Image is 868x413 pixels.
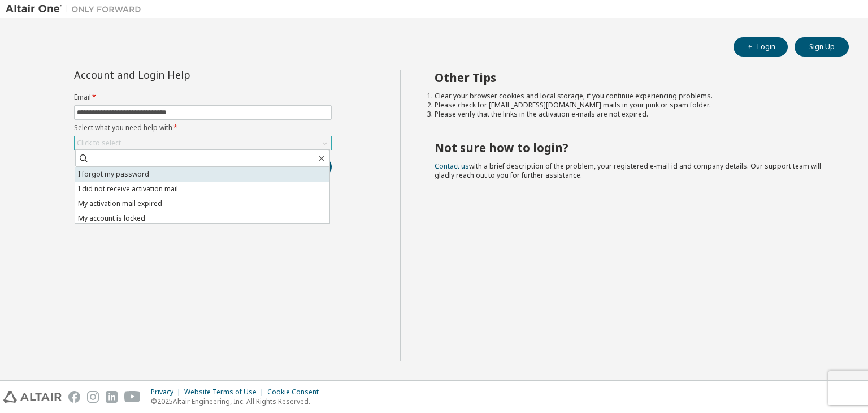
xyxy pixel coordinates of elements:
img: altair_logo.svg [3,391,62,403]
label: Email [74,93,332,102]
div: Privacy [151,388,184,397]
li: Please verify that the links in the activation e-mails are not expired. [435,110,829,119]
div: Account and Login Help [74,70,280,79]
h2: Not sure how to login? [435,140,829,155]
button: Sign Up [795,37,849,57]
div: Click to select [77,139,121,148]
div: Website Terms of Use [184,388,267,397]
p: © 2025 Altair Engineering, Inc. All Rights Reserved. [151,397,325,406]
img: youtube.svg [124,391,141,403]
img: instagram.svg [87,391,99,403]
li: Clear your browser cookies and local storage, if you continue experiencing problems. [435,92,829,101]
div: Click to select [75,136,331,150]
label: Select what you need help with [74,123,332,132]
li: I forgot my password [75,167,329,182]
img: linkedin.svg [106,391,118,403]
span: with a brief description of the problem, your registered e-mail id and company details. Our suppo... [435,161,821,180]
div: Cookie Consent [267,388,325,397]
h2: Other Tips [435,70,829,85]
a: Contact us [435,161,469,171]
button: Login [734,37,788,57]
img: Altair One [6,3,147,15]
img: facebook.svg [68,391,80,403]
li: Please check for [EMAIL_ADDRESS][DOMAIN_NAME] mails in your junk or spam folder. [435,101,829,110]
